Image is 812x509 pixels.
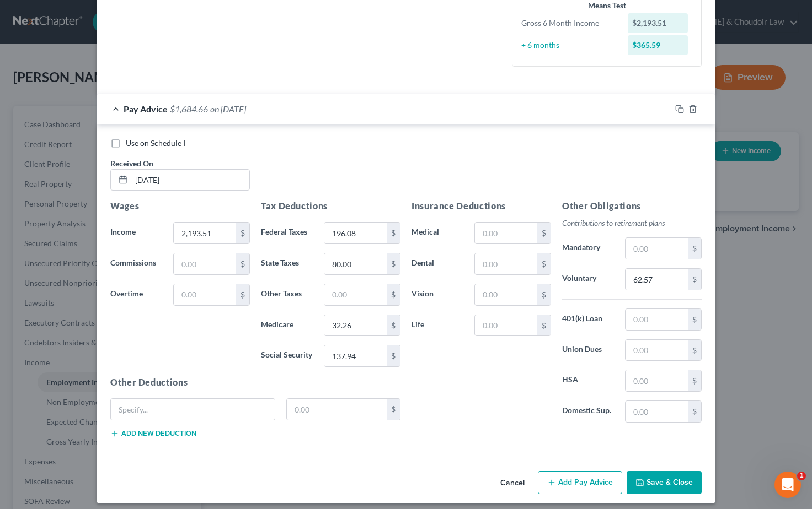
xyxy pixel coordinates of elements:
[628,35,688,55] div: $365.59
[628,13,688,33] div: $2,193.51
[324,315,387,336] input: 0.00
[105,284,168,306] label: Overtime
[111,399,275,420] input: Specify...
[174,284,236,305] input: 0.00
[516,18,622,29] div: Gross 6 Month Income
[688,370,701,391] div: $
[387,399,400,420] div: $
[562,218,702,229] p: Contributions to retirement plans
[626,269,688,290] input: 0.00
[626,401,688,422] input: 0.00
[557,268,619,290] label: Voluntary
[387,253,400,274] div: $
[387,315,400,336] div: $
[557,237,619,259] label: Mandatory
[255,253,318,275] label: State Taxes
[287,399,387,420] input: 0.00
[174,223,236,243] input: 0.00
[492,472,533,494] button: Cancel
[475,253,537,274] input: 0.00
[557,339,619,361] label: Union Dues
[516,40,622,51] div: ÷ 6 months
[324,345,387,366] input: 0.00
[626,309,688,330] input: 0.00
[406,253,469,275] label: Dental
[124,104,168,114] span: Pay Advice
[131,170,249,191] input: MM/DD/YYYY
[236,284,249,305] div: $
[110,376,400,389] h5: Other Deductions
[688,401,701,422] div: $
[170,104,208,114] span: $1,684.66
[406,284,469,306] label: Vision
[236,253,249,274] div: $
[406,222,469,244] label: Medical
[562,199,702,213] h5: Other Obligations
[126,138,185,148] span: Use on Schedule I
[626,238,688,259] input: 0.00
[475,223,537,243] input: 0.00
[475,315,537,336] input: 0.00
[557,308,619,331] label: 401(k) Loan
[110,227,136,236] span: Income
[412,199,551,213] h5: Insurance Deductions
[627,471,702,494] button: Save & Close
[110,159,153,168] span: Received On
[688,309,701,330] div: $
[174,253,236,274] input: 0.00
[688,238,701,259] div: $
[688,340,701,361] div: $
[537,223,551,243] div: $
[626,340,688,361] input: 0.00
[538,471,622,494] button: Add Pay Advice
[688,269,701,290] div: $
[261,199,400,213] h5: Tax Deductions
[387,223,400,243] div: $
[324,284,387,305] input: 0.00
[557,370,619,392] label: HSA
[797,472,806,480] span: 1
[537,253,551,274] div: $
[774,472,801,498] iframe: Intercom live chat
[406,315,469,337] label: Life
[626,370,688,391] input: 0.00
[537,284,551,305] div: $
[387,284,400,305] div: $
[255,284,318,306] label: Other Taxes
[557,400,619,423] label: Domestic Sup.
[537,315,551,336] div: $
[105,253,168,275] label: Commissions
[110,429,196,438] button: Add new deduction
[387,345,400,366] div: $
[475,284,537,305] input: 0.00
[210,104,246,114] span: on [DATE]
[255,345,318,367] label: Social Security
[324,253,387,274] input: 0.00
[236,223,249,243] div: $
[324,223,387,243] input: 0.00
[255,222,318,244] label: Federal Taxes
[110,199,250,213] h5: Wages
[255,315,318,337] label: Medicare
